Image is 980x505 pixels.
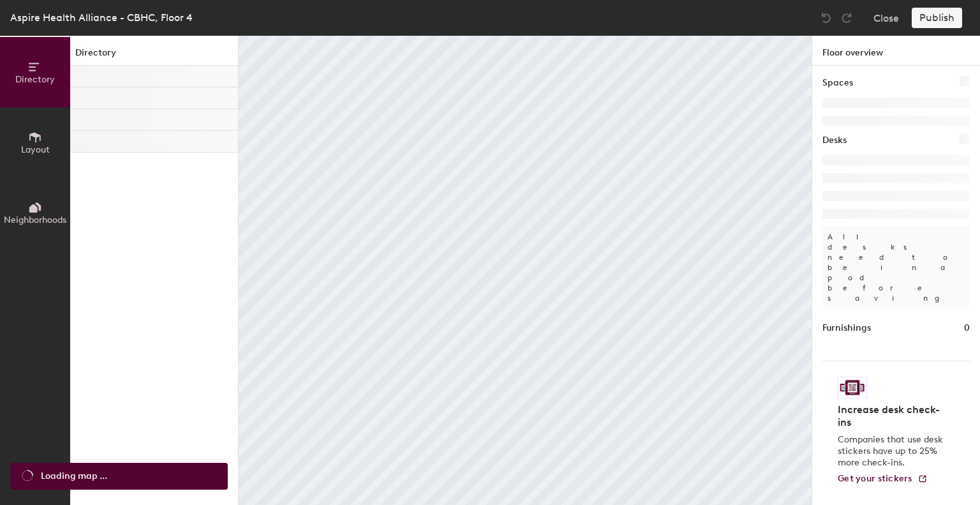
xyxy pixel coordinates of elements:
[820,11,833,24] img: Undo
[873,8,899,28] button: Close
[840,11,853,24] img: Redo
[822,321,871,335] h1: Furnishings
[838,473,912,484] span: Get your stickers
[239,36,812,505] canvas: Map
[964,321,970,335] h1: 0
[822,227,970,308] p: All desks need to be in a pod before saving
[10,10,193,26] div: Aspire Health Alliance - CBHC, Floor 4
[838,403,947,429] h4: Increase desk check-ins
[838,434,947,469] p: Companies that use desk stickers have up to 25% more check-ins.
[21,144,50,155] span: Layout
[70,46,238,66] h1: Directory
[41,469,107,483] span: Loading map ...
[822,133,847,147] h1: Desks
[838,377,867,398] img: Sticker logo
[15,74,55,85] span: Directory
[812,36,980,66] h1: Floor overview
[822,76,853,90] h1: Spaces
[838,474,928,485] a: Get your stickers
[4,215,66,225] span: Neighborhoods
